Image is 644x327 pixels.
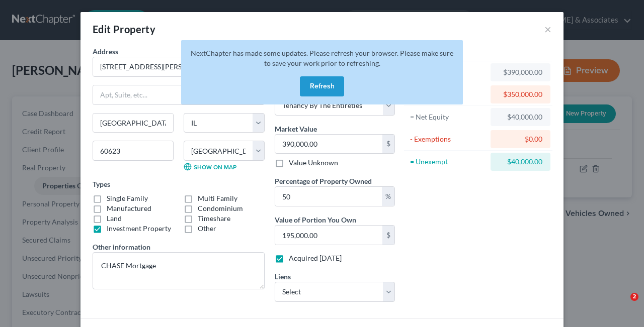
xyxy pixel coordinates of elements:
[107,203,151,213] label: Manufactured
[198,224,216,234] label: Other
[410,134,486,144] div: - Exemptions
[107,193,148,203] label: Single Family
[93,85,264,104] input: Apt, Suite, etc...
[198,213,230,224] label: Timeshare
[93,179,110,189] label: Types
[382,187,394,206] div: %
[93,242,150,252] label: Other information
[275,214,356,225] label: Value of Portion You Own
[184,163,236,171] a: Show on Map
[300,76,344,96] button: Refresh
[630,293,638,301] span: 2
[107,213,122,224] label: Land
[289,253,342,263] label: Acquired [DATE]
[275,124,317,134] label: Market Value
[382,226,394,245] div: $
[275,226,382,245] input: 0.00
[499,89,542,99] div: $350,000.00
[499,67,542,77] div: $390,000.00
[93,141,174,161] input: Enter zip...
[93,114,173,133] input: Enter city...
[275,135,382,154] input: 0.00
[499,134,542,144] div: $0.00
[93,47,118,56] span: Address
[275,176,372,186] label: Percentage of Property Owned
[289,158,338,168] label: Value Unknown
[382,135,394,154] div: $
[198,193,237,203] label: Multi Family
[410,157,486,167] div: = Unexempt
[499,157,542,167] div: $40,000.00
[410,112,486,122] div: = Net Equity
[544,23,551,35] button: ×
[275,271,291,282] label: Liens
[107,224,171,234] label: Investment Property
[198,203,243,213] label: Condominium
[610,293,634,317] iframe: Intercom live chat
[191,49,453,67] span: NextChapter has made some updates. Please refresh your browser. Please make sure to save your wor...
[93,22,155,36] div: Edit Property
[93,57,264,76] input: Enter address...
[275,187,382,206] input: 0.00
[499,112,542,122] div: $40,000.00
